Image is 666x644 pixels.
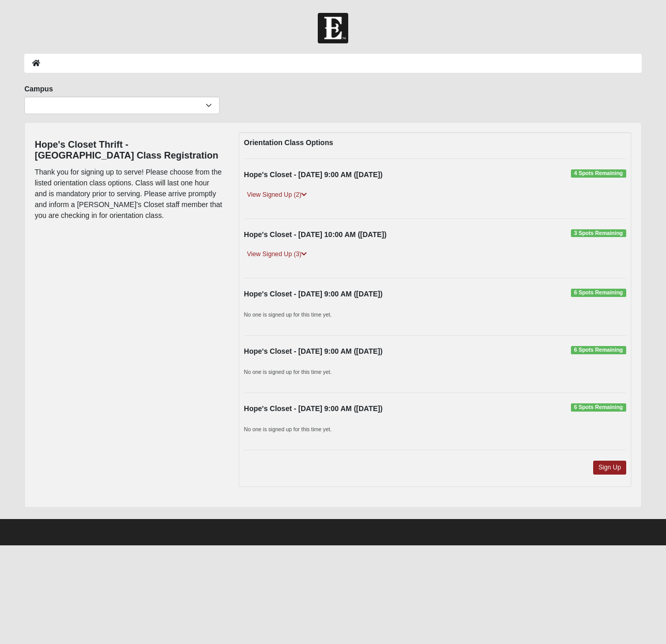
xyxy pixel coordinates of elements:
label: Campus [24,84,53,94]
a: Sign Up [593,461,626,475]
strong: Hope's Closet - [DATE] 9:00 AM ([DATE]) [244,404,382,413]
strong: Hope's Closet - [DATE] 9:00 AM ([DATE]) [244,290,382,298]
strong: Hope's Closet - [DATE] 9:00 AM ([DATE]) [244,170,382,179]
small: No one is signed up for this time yet. [244,311,332,318]
small: No one is signed up for this time yet. [244,426,332,432]
strong: Hope's Closet - [DATE] 9:00 AM ([DATE]) [244,347,382,355]
span: 3 Spots Remaining [571,229,626,238]
p: Thank you for signing up to serve! Please choose from the listed orientation class options. Class... [35,167,223,221]
small: No one is signed up for this time yet. [244,369,332,375]
strong: Orientation Class Options [244,138,333,147]
h4: Hope's Closet Thrift - [GEOGRAPHIC_DATA] Class Registration [35,139,223,162]
span: 4 Spots Remaining [571,169,626,178]
strong: Hope's Closet - [DATE] 10:00 AM ([DATE]) [244,230,386,239]
span: 6 Spots Remaining [571,346,626,354]
span: 6 Spots Remaining [571,289,626,297]
img: Church of Eleven22 Logo [318,13,348,43]
span: 6 Spots Remaining [571,403,626,412]
a: View Signed Up (2) [244,190,310,200]
a: View Signed Up (3) [244,249,310,260]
